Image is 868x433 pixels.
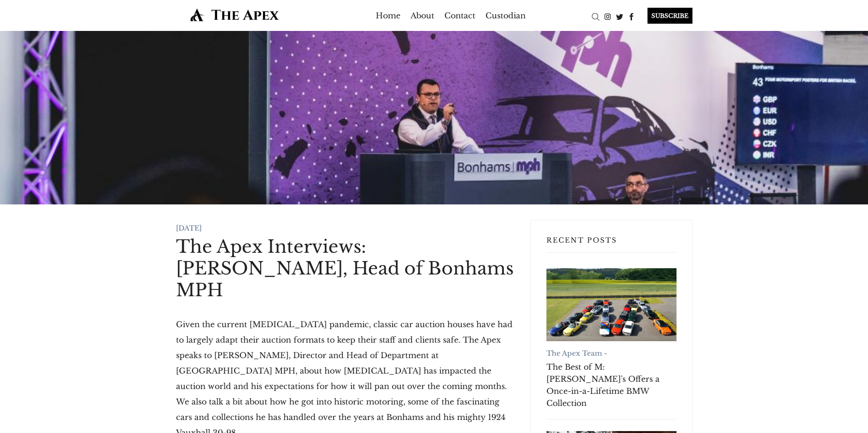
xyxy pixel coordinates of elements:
div: SUBSCRIBE [647,8,692,24]
a: About [411,8,434,23]
a: Search [589,11,602,21]
a: SUBSCRIBE [638,8,692,24]
time: [DATE] [176,224,202,232]
a: Custodian [485,8,526,23]
a: The Apex Team - [546,349,607,358]
a: Twitter [614,11,626,21]
img: The Apex by Custodian [176,8,294,22]
h1: The Apex Interviews: [PERSON_NAME], Head of Bonhams MPH [176,236,515,301]
a: The Best of M: [PERSON_NAME]'s Offers a Once-in-a-Lifetime BMW Collection [546,361,677,409]
a: The Best of M: RM Sotheby's Offers a Once-in-a-Lifetime BMW Collection [546,268,677,341]
a: Instagram [602,11,614,21]
h3: Recent Posts [546,236,677,253]
a: Contact [444,8,475,23]
a: Home [376,8,400,23]
a: Facebook [626,11,638,21]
